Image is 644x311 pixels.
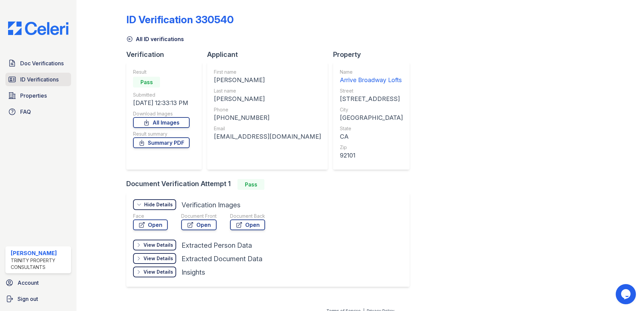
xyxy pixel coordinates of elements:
div: Trinity Property Consultants [11,257,68,271]
div: [PERSON_NAME] [11,249,68,257]
div: [EMAIL_ADDRESS][DOMAIN_NAME] [214,132,321,141]
span: FAQ [20,108,31,116]
a: Summary PDF [133,137,190,148]
div: Extracted Document Data [182,254,262,264]
div: Pass [133,77,160,88]
div: Submitted [133,92,190,98]
div: Insights [182,268,205,277]
div: Document Verification Attempt 1 [126,179,415,190]
div: Arrive Broadway Lofts [340,75,403,85]
a: ID Verifications [5,73,71,86]
a: Open [230,219,265,230]
div: Email [214,125,321,132]
div: City [340,106,403,113]
a: All ID verifications [126,35,184,43]
div: Property [333,50,415,59]
div: Result summary [133,131,190,137]
span: Sign out [18,295,38,303]
div: First name [214,69,321,75]
div: [PHONE_NUMBER] [214,113,321,123]
span: Doc Verifications [20,59,64,67]
a: Doc Verifications [5,57,71,70]
a: Name Arrive Broadway Lofts [340,69,403,85]
a: Open [181,219,217,230]
div: Face [133,213,168,219]
div: [PERSON_NAME] [214,94,321,104]
span: Account [18,279,39,287]
span: ID Verifications [20,75,59,83]
a: Open [133,219,168,230]
div: Pass [237,179,264,190]
div: Phone [214,106,321,113]
a: FAQ [5,105,71,118]
div: Zip [340,144,403,151]
div: CA [340,132,403,141]
div: Download Images [133,110,190,117]
div: State [340,125,403,132]
div: Last name [214,88,321,94]
div: [PERSON_NAME] [214,75,321,85]
div: Result [133,69,190,75]
a: All Images [133,117,190,128]
div: Extracted Person Data [182,241,252,250]
div: Name [340,69,403,75]
div: [GEOGRAPHIC_DATA] [340,113,403,123]
img: CE_Logo_Blue-a8612792a0a2168367f1c8372b55b34899dd931a85d93a1a3d3e32e68fde9ad4.png [3,22,74,35]
div: Verification [126,50,207,59]
div: Street [340,88,403,94]
iframe: chat widget [616,284,637,304]
a: Sign out [3,292,74,306]
div: View Details [143,269,173,275]
div: Hide Details [144,201,173,208]
div: Document Front [181,213,217,219]
span: Properties [20,92,47,100]
div: [DATE] 12:33:13 PM [133,98,190,108]
a: Account [3,276,74,289]
div: Applicant [207,50,333,59]
div: View Details [143,242,173,248]
div: ID Verification 330540 [126,13,234,26]
div: [STREET_ADDRESS] [340,94,403,104]
div: Verification Images [182,200,240,210]
div: Document Back [230,213,265,219]
a: Properties [5,89,71,102]
div: 92101 [340,151,403,160]
div: View Details [143,255,173,262]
